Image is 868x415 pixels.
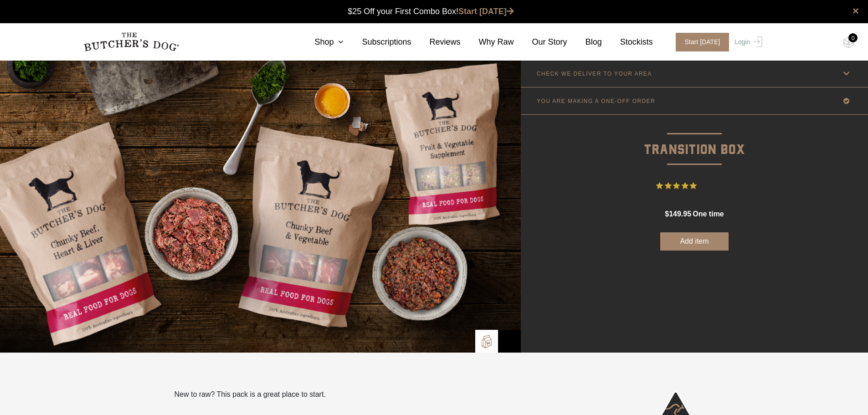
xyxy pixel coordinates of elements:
a: Start [DATE] [458,7,514,16]
p: YOU ARE MAKING A ONE-OFF ORDER [537,98,655,104]
img: TBD_Category_Icons-1.png [503,334,516,348]
a: close [853,5,859,16]
a: Login [732,33,762,51]
a: CHECK WE DELIVER TO YOUR AREA [521,60,868,87]
a: Our Story [514,36,567,48]
a: Stockists [602,36,653,48]
div: 0 [848,33,858,42]
span: 149.95 [669,210,691,218]
a: Blog [567,36,602,48]
span: one time [693,210,724,218]
a: YOU ARE MAKING A ONE-OFF ORDER [521,87,868,114]
a: Reviews [411,36,461,48]
a: Why Raw [461,36,514,48]
span: 9 Reviews [700,179,733,193]
a: Start [DATE] [667,33,733,51]
button: Rated 5 out of 5 stars from 9 reviews. Jump to reviews. [656,179,733,193]
button: Add item [660,232,729,251]
span: Start [DATE] [676,33,729,51]
a: Subscriptions [344,36,411,48]
a: Shop [296,36,344,48]
img: TBD_Build-A-Box.png [480,335,493,348]
p: Transition Box [521,115,868,161]
img: TBD_Cart-Empty.png [843,36,854,48]
p: CHECK WE DELIVER TO YOUR AREA [537,71,652,77]
span: $ [665,210,669,218]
